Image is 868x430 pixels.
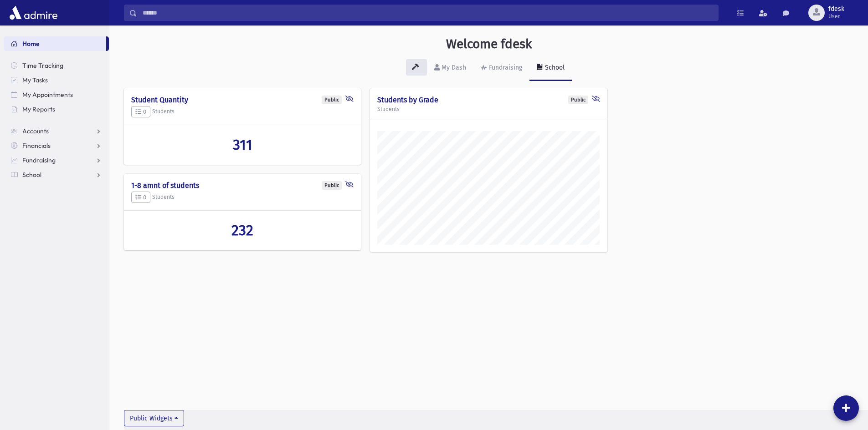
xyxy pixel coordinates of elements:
span: My Appointments [22,91,73,99]
a: Financials [4,138,109,153]
button: 0 [131,192,150,203]
a: Fundraising [473,56,529,81]
a: 311 [131,136,354,153]
a: My Appointments [4,87,109,102]
span: Accounts [22,127,49,135]
span: Home [22,40,40,48]
span: My Tasks [22,76,48,84]
img: AdmirePro [7,4,60,22]
span: 311 [233,136,252,153]
a: My Reports [4,102,109,116]
h4: Students by Grade [377,96,600,104]
a: School [4,167,109,182]
h5: Students [131,192,354,203]
span: User [828,13,844,20]
div: Public [568,96,588,104]
a: 232 [131,222,354,239]
span: School [22,171,41,179]
a: Time Tracking [4,58,109,73]
input: Search [137,5,718,21]
span: Time Tracking [22,61,63,70]
span: 0 [135,194,146,201]
a: My Dash [427,56,473,81]
div: Fundraising [487,64,522,71]
a: Home [4,36,106,51]
a: School [529,56,572,81]
span: Fundraising [22,156,56,164]
h4: 1-8 amnt of students [131,181,354,190]
button: Public Widgets [124,410,184,426]
div: Public [322,96,342,104]
span: 232 [231,222,253,239]
h4: Student Quantity [131,96,354,104]
div: My Dash [440,64,466,71]
a: Fundraising [4,153,109,167]
span: Financials [22,142,51,150]
button: 0 [131,106,150,118]
h5: Students [377,106,600,112]
span: fdesk [828,5,844,13]
div: Public [322,181,342,190]
span: My Reports [22,105,55,113]
div: School [543,64,565,71]
span: 0 [135,108,146,115]
h5: Students [131,106,354,118]
a: My Tasks [4,73,109,87]
a: Accounts [4,124,109,138]
h3: Welcome fdesk [446,36,532,52]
